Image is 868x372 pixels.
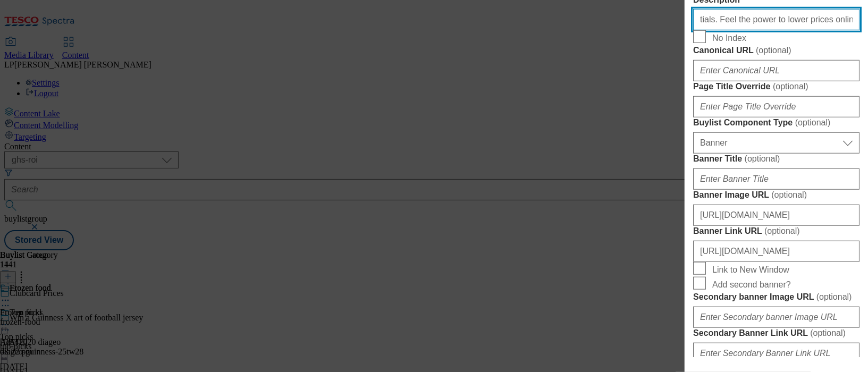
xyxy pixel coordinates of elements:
input: Enter Banner Image URL [693,205,859,226]
span: ( optional ) [773,82,808,91]
label: Banner Image URL [693,190,859,200]
label: Secondary banner Image URL [693,292,859,302]
span: ( optional ) [795,118,831,127]
span: ( optional ) [764,226,800,235]
span: Link to New Window [712,265,789,275]
input: Enter Secondary Banner Link URL [693,343,859,364]
input: Enter Page Title Override [693,96,859,117]
label: Canonical URL [693,45,859,56]
label: Banner Link URL [693,226,859,236]
label: Buylist Component Type [693,117,859,128]
span: ( optional ) [816,292,852,301]
input: Enter Banner Link URL [693,241,859,262]
span: No Index [712,33,746,43]
span: ( optional ) [756,46,791,55]
input: Enter Canonical URL [693,60,859,81]
span: ( optional ) [810,328,846,337]
label: Page Title Override [693,81,859,92]
span: Add second banner? [712,280,791,290]
input: Enter Secondary banner Image URL [693,307,859,328]
input: Enter Banner Title [693,168,859,190]
label: Secondary Banner Link URL [693,328,859,339]
input: Enter Description [693,9,859,30]
label: Banner Title [693,154,859,164]
span: ( optional ) [745,154,780,163]
span: ( optional ) [771,190,807,199]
